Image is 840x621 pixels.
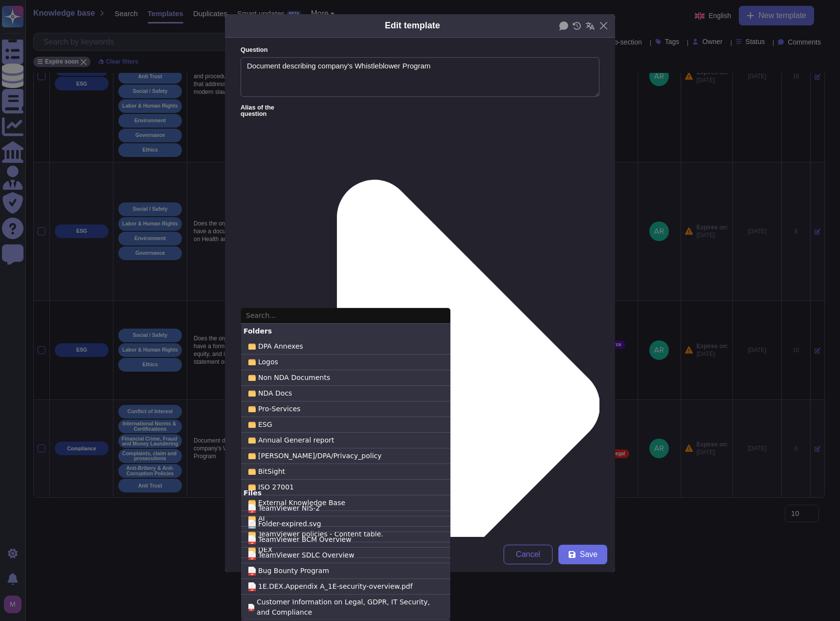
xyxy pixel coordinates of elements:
[241,386,450,401] div: NDA Docs
[248,343,256,350] img: folder
[241,324,450,339] div: Folders
[258,519,321,529] span: Folder-expired.svg
[241,308,450,324] input: Search...
[258,503,320,513] span: TeamViewer NIS-2
[504,545,553,564] button: Cancel
[258,581,413,592] span: 1E.DEX.Appendix A_1E-security-overview.pdf
[248,453,256,459] img: folder
[248,375,256,381] img: folder
[558,545,607,564] button: Save
[596,18,611,33] button: Close
[233,545,271,564] button: Delete
[241,57,599,97] textarea: Document describing company's Whistleblower Program
[258,566,329,576] span: Bug Bounty Program
[248,390,256,397] img: folder
[257,597,442,618] span: Customer Information on Legal, GDPR, IT Security, and Compliance
[241,486,450,501] div: Files
[248,468,256,475] img: folder
[248,406,256,412] img: folder
[248,421,256,428] img: folder
[241,448,450,464] div: [PERSON_NAME]/DPA/Privacy_policy
[241,464,450,480] div: BitSight
[580,551,597,558] span: Save
[248,359,256,365] img: folder
[516,551,540,558] span: Cancel
[241,417,450,433] div: ESG
[241,433,450,448] div: Annual General report
[385,19,440,32] div: Edit template
[258,550,354,560] span: TeamViewer SDLC Overview
[241,355,450,370] div: Logos
[241,401,450,417] div: Pro-Services
[241,370,450,386] div: Non NDA Documents
[241,339,450,355] div: DPA Annexes
[248,484,256,490] img: folder
[241,480,450,495] div: ISO 27001
[248,437,256,444] img: folder
[241,47,599,53] label: Question
[258,534,352,545] span: TeamViewer BCM Overview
